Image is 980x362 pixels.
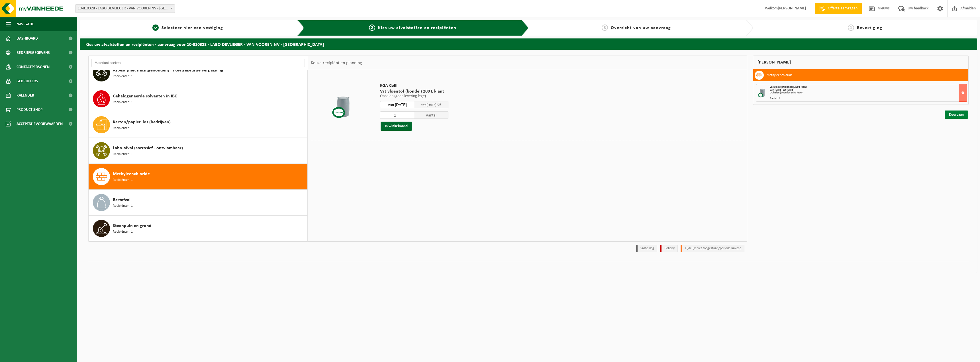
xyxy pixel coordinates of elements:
[770,85,807,89] span: Vat vloeistof (bondel) 200 L klant
[857,26,882,30] span: Bevestiging
[17,17,34,31] span: Navigatie
[381,122,412,131] button: In winkelmand
[80,38,977,50] h2: Kies uw afvalstoffen en recipiënten - aanvraag voor 10-810328 - LABO DEVLIEGER - VAN VOOREN NV - ...
[89,216,308,241] button: Steenpuin en grond Recipiënten: 1
[113,222,152,229] span: Steenpuin en grond
[421,103,436,107] span: tot [DATE]
[113,93,177,100] span: Gehalogeneerde solventen in IBC
[113,203,133,209] span: Recipiënten: 1
[162,26,223,30] span: Selecteer hier een vestiging
[378,26,456,30] span: Kies uw afvalstoffen en recipiënten
[89,86,308,112] button: Gehalogeneerde solventen in IBC Recipiënten: 1
[89,190,308,216] button: Restafval Recipiënten: 1
[770,88,794,91] strong: Van [DATE] tot [DATE]
[113,229,133,235] span: Recipiënten: 1
[636,245,657,252] li: Vaste dag
[113,171,150,177] span: Methyleenchloride
[113,152,133,157] span: Recipiënten: 1
[17,88,34,103] span: Kalender
[113,145,183,152] span: Labo-afval (corrosief - ontvlambaar)
[778,6,806,11] strong: [PERSON_NAME]
[17,31,38,46] span: Dashboard
[89,138,308,164] button: Labo-afval (corrosief - ontvlambaar) Recipiënten: 1
[770,97,967,100] div: Aantal: 1
[826,6,859,11] span: Offerte aanvragen
[770,91,967,94] div: Ophalen (geen levering lege)
[380,89,448,94] span: Vat vloeistof (bondel) 200 L klant
[17,74,38,88] span: Gebruikers
[380,101,414,108] input: Selecteer datum
[308,56,365,70] div: Keuze recipiënt en planning
[611,26,671,30] span: Overzicht van uw aanvraag
[945,111,968,119] a: Doorgaan
[815,3,862,14] a: Offerte aanvragen
[681,245,744,252] li: Tijdelijk niet toegestaan/période limitée
[414,111,448,119] span: Aantal
[113,67,223,74] span: Asbest (niet hechtgebonden) in UN gekeurde verpakking
[753,56,969,69] div: [PERSON_NAME]
[17,103,42,117] span: Product Shop
[17,60,50,74] span: Contactpersonen
[91,59,305,67] input: Materiaal zoeken
[113,197,130,203] span: Restafval
[767,71,793,80] h3: Methyleenchloride
[113,74,133,79] span: Recipiënten: 1
[17,117,63,131] span: Acceptatievoorwaarden
[113,100,133,105] span: Recipiënten: 1
[89,112,308,138] button: Karton/papier, los (bedrijven) Recipiënten: 1
[89,60,308,86] button: Asbest (niet hechtgebonden) in UN gekeurde verpakking Recipiënten: 1
[380,83,448,89] span: KGA Colli
[380,94,448,98] p: Ophalen (geen levering lege)
[113,126,133,131] span: Recipiënten: 1
[75,5,175,13] span: 10-810328 - LABO DEVLIEGER - VAN VOOREN NV - BRUGGE
[113,177,133,183] span: Recipiënten: 1
[602,24,608,31] span: 3
[848,24,854,31] span: 4
[89,164,308,190] button: Methyleenchloride Recipiënten: 1
[152,24,159,31] span: 1
[113,119,171,126] span: Karton/papier, los (bedrijven)
[17,46,50,60] span: Bedrijfsgegevens
[369,24,375,31] span: 2
[660,245,678,252] li: Holiday
[83,24,293,31] a: 1Selecteer hier een vestiging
